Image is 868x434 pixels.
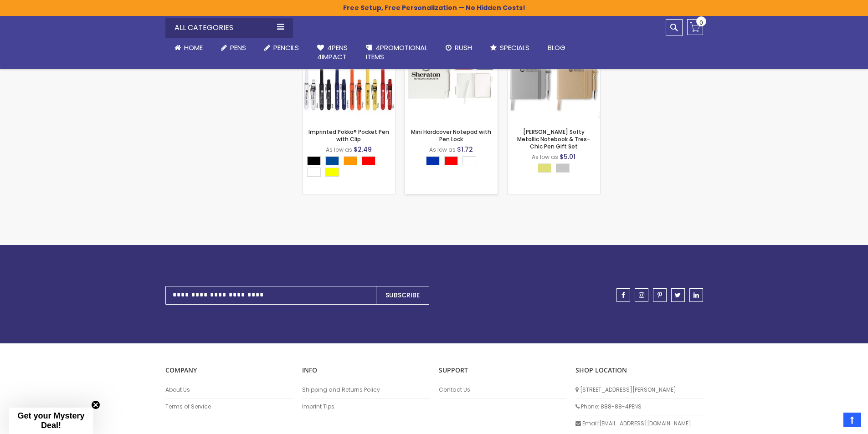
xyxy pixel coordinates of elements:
a: Pencils [255,38,308,58]
span: $2.49 [354,145,372,154]
span: As low as [429,146,456,153]
div: Blue [426,156,440,165]
span: As low as [326,146,352,153]
span: Pens [230,43,246,52]
a: linkedin [689,288,703,302]
span: twitter [675,292,681,298]
li: Phone: 888-88-4PENS [575,398,703,415]
iframe: Google Customer Reviews [793,409,868,434]
div: Gold [538,163,551,173]
p: COMPANY [165,366,293,375]
div: Red [444,156,458,165]
p: INFO [302,366,430,375]
a: twitter [671,288,685,302]
span: As low as [532,153,558,161]
span: 4PROMOTIONAL ITEMS [366,43,427,61]
a: 4Pens4impact [308,38,357,67]
img: Miller Softy Metallic Notebook & Tres-Chic Pen Gift Set [508,29,600,122]
li: [STREET_ADDRESS][PERSON_NAME] [575,382,703,398]
div: Silver [556,163,570,173]
div: Red [362,156,375,165]
span: Pencils [273,43,299,52]
p: Support [439,366,566,375]
div: Yellow [325,168,339,177]
a: Mini Hardcover Notepad with Pen Lock [411,128,491,143]
a: About Us [165,386,293,393]
img: Mini Hardcover Notepad with Pen Lock [405,29,498,122]
p: SHOP LOCATION [575,366,703,375]
div: White [307,168,321,177]
span: Get your Mystery Deal! [17,411,84,430]
span: Subscribe [385,291,420,300]
span: Specials [500,43,529,52]
span: $5.01 [560,152,575,161]
span: facebook [621,292,625,298]
a: Terms of Service [165,403,293,410]
button: Close teaser [91,400,100,409]
a: 4PROMOTIONALITEMS [357,38,437,67]
a: 0 [687,19,703,35]
a: Imprinted Pokka® Pocket Pen with Clip [308,128,389,143]
span: pinterest [657,292,662,298]
div: Get your Mystery Deal!Close teaser [9,408,93,434]
a: Specials [481,38,539,58]
span: 0 [699,18,703,27]
a: Rush [437,38,481,58]
button: Subscribe [376,286,429,305]
div: Select A Color [426,156,481,168]
div: White [462,156,476,165]
span: Rush [455,43,472,52]
div: Dark Blue [325,156,339,165]
a: Blog [539,38,575,58]
img: Imprinted Pokka® Pocket Pen with Clip [303,29,395,122]
li: Email: [EMAIL_ADDRESS][DOMAIN_NAME] [575,415,703,432]
span: Blog [548,43,565,52]
span: linkedin [693,292,699,298]
a: Pens [212,38,255,58]
div: Black [307,156,321,165]
div: All Categories [165,18,293,38]
span: 4Pens 4impact [317,43,348,61]
span: instagram [639,292,644,298]
span: $1.72 [457,145,473,154]
span: Home [184,43,203,52]
a: Contact Us [439,386,566,393]
a: pinterest [653,288,667,302]
a: instagram [635,288,648,302]
div: Orange [344,156,357,165]
a: facebook [616,288,630,302]
a: [PERSON_NAME] Softy Metallic Notebook & Tres-Chic Pen Gift Set [517,128,590,150]
a: Home [165,38,212,58]
a: Imprint Tips [302,403,430,410]
div: Select A Color [307,156,395,179]
a: Shipping and Returns Policy [302,386,430,393]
